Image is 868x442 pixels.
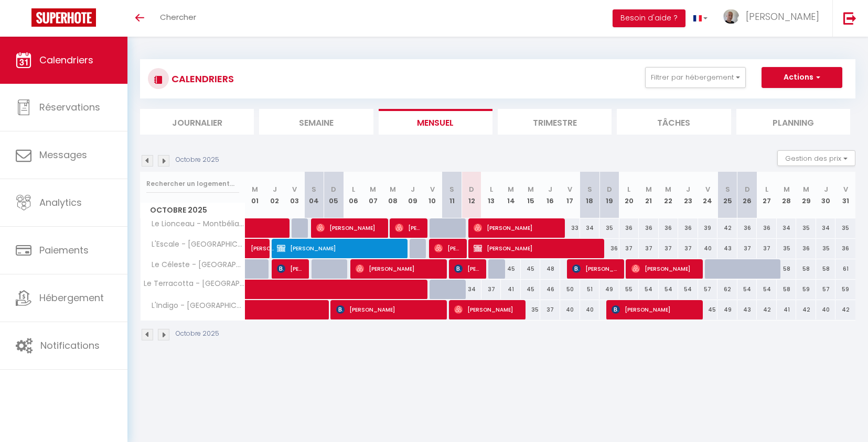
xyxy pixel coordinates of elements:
th: 10 [422,172,442,218]
div: 54 [737,280,757,299]
abbr: J [548,184,552,194]
th: 03 [285,172,305,218]
abbr: V [430,184,435,194]
th: 28 [777,172,797,218]
span: Notifications [40,339,100,352]
span: [PERSON_NAME] [277,238,400,258]
div: 42 [835,300,855,319]
div: 36 [599,239,619,258]
li: Journalier [140,109,254,135]
div: 35 [599,218,619,238]
div: 57 [698,280,718,299]
div: 50 [560,280,580,299]
div: 37 [540,300,560,319]
abbr: V [705,184,710,194]
div: 42 [796,300,816,319]
span: [PERSON_NAME] [474,238,596,258]
abbr: D [331,184,336,194]
abbr: S [449,184,454,194]
th: 13 [481,172,501,218]
span: Le Terracotta - [GEOGRAPHIC_DATA] [142,280,247,288]
abbr: V [843,184,848,194]
th: 18 [580,172,600,218]
span: Le Céleste - [GEOGRAPHIC_DATA] [142,259,247,271]
div: 35 [816,239,836,258]
span: Le Lionceau - Montbéliard [142,218,247,230]
span: [PERSON_NAME] [395,218,421,238]
abbr: J [273,184,277,194]
abbr: S [312,184,316,194]
th: 05 [324,172,344,218]
abbr: M [803,184,809,194]
abbr: M [370,184,376,194]
li: Tâches [617,109,731,135]
th: 26 [737,172,757,218]
div: 48 [540,259,560,279]
div: 37 [678,239,698,258]
th: 21 [639,172,659,218]
th: 09 [403,172,423,218]
span: [PERSON_NAME] [277,259,303,279]
abbr: V [567,184,572,194]
h3: CALENDRIERS [169,67,234,91]
div: 35 [796,218,816,238]
div: 58 [816,259,836,279]
th: 17 [560,172,580,218]
span: Messages [39,148,87,161]
span: [PERSON_NAME] [336,300,440,319]
abbr: J [411,184,415,194]
span: [PERSON_NAME] [434,238,460,258]
span: [PERSON_NAME] [251,233,275,253]
div: 37 [659,239,679,258]
button: Filtrer par hébergement [645,67,746,88]
a: [PERSON_NAME] [245,239,265,259]
abbr: J [824,184,828,194]
abbr: M [646,184,652,194]
span: [PERSON_NAME] [316,218,381,238]
span: Calendriers [39,53,93,67]
span: Paiements [39,244,89,257]
th: 11 [442,172,462,218]
span: Hébergement [39,291,104,304]
li: Semaine [259,109,373,135]
span: Analytics [39,196,82,209]
th: 02 [265,172,285,218]
div: 34 [816,218,836,238]
li: Trimestre [498,109,612,135]
abbr: S [587,184,592,194]
th: 25 [717,172,737,218]
div: 59 [796,280,816,299]
span: [PERSON_NAME] [612,300,695,319]
th: 04 [304,172,324,218]
abbr: L [765,184,768,194]
div: 40 [816,300,836,319]
div: 45 [521,280,541,299]
span: [PERSON_NAME] [356,259,440,279]
abbr: M [508,184,514,194]
div: 34 [580,218,600,238]
th: 20 [619,172,639,218]
div: 36 [678,218,698,238]
div: 37 [639,239,659,258]
span: [PERSON_NAME] [454,259,480,279]
li: Mensuel [379,109,492,135]
div: 37 [737,239,757,258]
div: 35 [835,218,855,238]
div: 45 [521,259,541,279]
abbr: L [490,184,493,194]
div: 54 [639,280,659,299]
abbr: M [252,184,258,194]
div: 40 [698,239,718,258]
div: 57 [816,280,836,299]
th: 12 [462,172,481,218]
div: 36 [737,218,757,238]
th: 22 [659,172,679,218]
abbr: D [607,184,612,194]
div: 36 [659,218,679,238]
span: Octobre 2025 [141,203,245,218]
div: 55 [619,280,639,299]
span: Réservations [39,101,100,114]
img: logout [843,12,856,25]
div: 40 [560,300,580,319]
th: 30 [816,172,836,218]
